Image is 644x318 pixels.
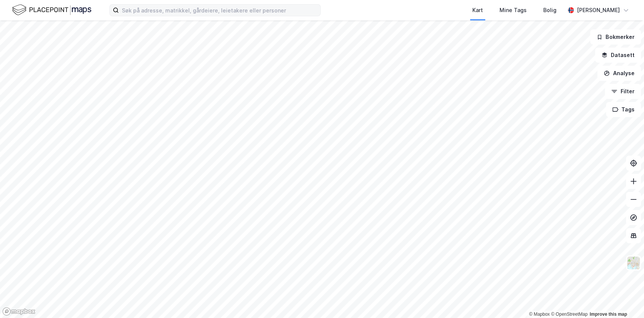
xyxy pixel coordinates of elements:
[551,312,587,317] a: OpenStreetMap
[597,66,641,81] button: Analyse
[500,6,527,15] div: Mine Tags
[590,312,627,317] a: Improve this map
[472,6,483,15] div: Kart
[606,102,641,117] button: Tags
[626,256,641,270] img: Z
[606,282,644,318] iframe: Chat Widget
[590,29,641,45] button: Bokmerker
[543,6,556,15] div: Bolig
[119,5,320,16] input: Søk på adresse, matrikkel, gårdeiere, leietakere eller personer
[595,48,641,63] button: Datasett
[606,282,644,318] div: Kontrollprogram for chat
[2,307,35,316] a: Mapbox homepage
[12,3,91,17] img: logo.f888ab2527a4732fd821a326f86c7f29.svg
[577,6,620,15] div: [PERSON_NAME]
[605,84,641,99] button: Filter
[529,312,550,317] a: Mapbox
